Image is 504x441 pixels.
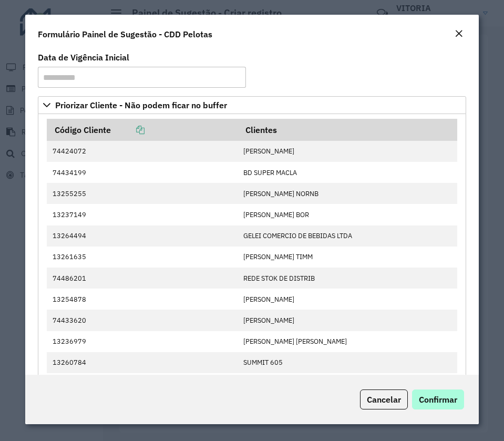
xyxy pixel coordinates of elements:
[38,51,129,64] label: Data de Vigência Inicial
[238,183,457,204] td: [PERSON_NAME] NORNB
[47,268,238,289] td: 74486201
[238,119,457,141] th: Clientes
[238,373,457,394] td: JUAREZ [PERSON_NAME]
[367,394,401,405] span: Cancelar
[238,162,457,183] td: BD SUPER MACLA
[360,389,408,409] button: Cancelar
[238,141,457,162] td: [PERSON_NAME]
[47,183,238,204] td: 13255255
[111,125,145,135] a: Copiar
[47,225,238,247] td: 13264494
[238,331,457,352] td: [PERSON_NAME] [PERSON_NAME]
[47,119,238,141] th: Código Cliente
[47,247,238,268] td: 13261635
[47,204,238,225] td: 13237149
[238,289,457,310] td: [PERSON_NAME]
[419,394,457,405] span: Confirmar
[47,352,238,373] td: 13260784
[238,225,457,247] td: GELEI COMERCIO DE BEBIDAS LTDA
[47,373,238,394] td: 13258811
[38,96,466,114] a: Priorizar Cliente - Não podem ficar no buffer
[238,204,457,225] td: [PERSON_NAME] BOR
[412,389,464,409] button: Confirmar
[47,331,238,352] td: 13236979
[455,29,463,38] em: Fechar
[47,310,238,331] td: 74433620
[238,310,457,331] td: [PERSON_NAME]
[38,28,212,40] h4: Formulário Painel de Sugestão - CDD Pelotas
[55,101,227,109] span: Priorizar Cliente - Não podem ficar no buffer
[451,27,466,41] button: Close
[238,352,457,373] td: SUMMIT 605
[47,162,238,183] td: 74434199
[47,141,238,162] td: 74424072
[47,289,238,310] td: 13254878
[238,247,457,268] td: [PERSON_NAME] TIMM
[238,268,457,289] td: REDE STOK DE DISTRIB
